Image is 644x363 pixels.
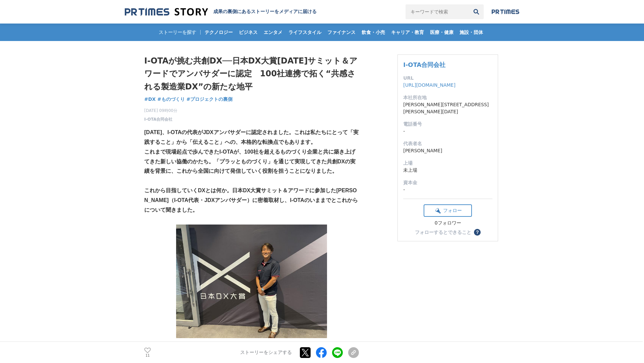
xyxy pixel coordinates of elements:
[144,54,359,93] h1: I-OTAが挑む共創DX──日本DX大賞[DATE]サミット＆アワードでアンバサダーに認定 100社連携で拓く“共感される製造業DX”の新たな地平
[415,230,471,235] div: フォローするとできること
[186,96,233,103] a: #プロジェクトの裏側
[261,24,285,41] a: エンタメ
[427,29,456,35] span: 医療・健康
[403,186,492,193] dd: -
[144,96,156,102] span: #DX
[475,230,480,235] span: ？
[236,29,260,35] span: ビジネス
[144,108,177,114] span: [DATE] 09時00分
[286,24,324,41] a: ライフスタイル
[457,24,486,41] a: 施設・団体
[403,128,492,135] dd: -
[406,4,469,19] input: キーワードで検索
[403,75,492,82] dt: URL
[403,82,455,88] a: [URL][DOMAIN_NAME]
[261,29,285,35] span: エンタメ
[403,179,492,186] dt: 資本金
[144,116,172,122] a: I-OTA合同会社
[125,7,208,16] img: 成果の裏側にあるストーリーをメディアに届ける
[403,160,492,167] dt: 上場
[157,96,185,103] a: #ものづくり
[144,354,151,357] p: 11
[427,24,456,41] a: 医療・健康
[286,29,324,35] span: ライフスタイル
[202,24,235,41] a: テクノロジー
[144,129,359,145] strong: [DATE]、I-OTAの代表がJDXアンバサダーに認定されました。これは私たちにとって「実践すること」から「伝えること」への、本格的な転換点でもあります。
[469,4,484,19] button: 検索
[403,101,492,115] dd: [PERSON_NAME][STREET_ADDRESS][PERSON_NAME][DATE]
[144,149,356,174] strong: これまで現場起点で歩んできたI-OTAが、100社を超えるものづくり企業と共に築き上げてきた新しい協働のかたち。「プラッとものづくり」を通じて実現してきた共創DXの実績を背景に、これから全国に向...
[240,350,292,356] p: ストーリーをシェアする
[403,94,492,101] dt: 本社所在地
[474,229,481,236] button: ？
[125,7,317,16] a: 成果の裏側にあるストーリーをメディアに届ける 成果の裏側にあるストーリーをメディアに届ける
[157,96,185,102] span: #ものづくり
[359,24,388,41] a: 飲食・小売
[359,29,388,35] span: 飲食・小売
[457,29,486,35] span: 施設・団体
[144,188,358,213] strong: これから目指していくDXとは何か。日本DX大賞サミット＆アワードに参加した[PERSON_NAME]（I-OTA代表・JDXアンバサダー）に密着取材し、I-OTAのいままでとこれからについて聞き...
[186,96,233,102] span: #プロジェクトの裏側
[325,29,358,35] span: ファイナンス
[144,96,156,103] a: #DX
[403,61,445,68] a: I-OTA合同会社
[388,29,427,35] span: キャリア・教育
[388,24,427,41] a: キャリア・教育
[213,9,317,15] h2: 成果の裏側にあるストーリーをメディアに届ける
[492,9,519,14] img: prtimes
[424,204,472,217] button: フォロー
[403,121,492,128] dt: 電話番号
[403,167,492,174] dd: 未上場
[176,225,327,338] img: thumbnail_67466700-83b5-11f0-ad79-c999cfcf5fa9.jpg
[403,140,492,147] dt: 代表者名
[424,220,472,226] div: 0フォロワー
[403,147,492,154] dd: [PERSON_NAME]
[202,29,235,35] span: テクノロジー
[236,24,260,41] a: ビジネス
[325,24,358,41] a: ファイナンス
